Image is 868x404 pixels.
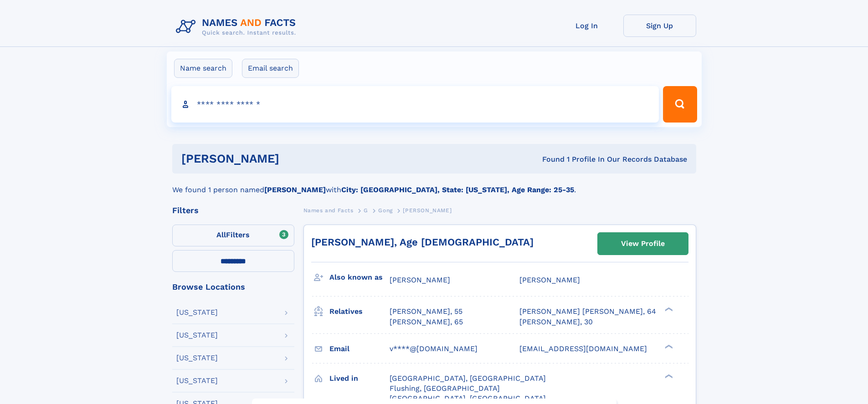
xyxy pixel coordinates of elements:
[390,276,450,284] span: [PERSON_NAME]
[329,270,390,285] h3: Also known as
[311,236,534,248] a: [PERSON_NAME], Age [DEMOGRAPHIC_DATA]
[403,207,452,214] span: [PERSON_NAME]
[303,205,354,216] a: Names and Facts
[378,205,392,216] a: Gong
[411,154,687,164] div: Found 1 Profile In Our Records Database
[519,317,593,327] a: [PERSON_NAME], 30
[329,341,390,357] h3: Email
[264,185,326,194] b: [PERSON_NAME]
[378,207,392,214] span: Gong
[172,15,303,39] img: Logo Names and Facts
[390,384,500,393] span: Flushing, [GEOGRAPHIC_DATA]
[663,343,673,349] div: ❯
[172,225,294,246] label: Filters
[519,344,647,353] span: [EMAIL_ADDRESS][DOMAIN_NAME]
[176,309,218,316] div: [US_STATE]
[329,304,390,319] h3: Relatives
[181,153,411,164] h1: [PERSON_NAME]
[341,185,574,194] b: City: [GEOGRAPHIC_DATA], State: [US_STATE], Age Range: 25-35
[176,377,218,384] div: [US_STATE]
[172,206,294,215] div: Filters
[390,307,462,317] a: [PERSON_NAME], 55
[174,59,232,78] label: Name search
[519,307,656,317] a: [PERSON_NAME] [PERSON_NAME], 64
[390,374,546,383] span: [GEOGRAPHIC_DATA], [GEOGRAPHIC_DATA]
[550,15,623,37] a: Log In
[663,86,697,123] button: Search Button
[390,317,463,327] a: [PERSON_NAME], 65
[598,233,688,255] a: View Profile
[364,205,368,216] a: G
[663,373,673,379] div: ❯
[663,307,673,312] div: ❯
[519,276,580,284] span: [PERSON_NAME]
[242,59,299,78] label: Email search
[176,332,218,339] div: [US_STATE]
[390,394,546,403] span: [GEOGRAPHIC_DATA], [GEOGRAPHIC_DATA]
[176,354,218,362] div: [US_STATE]
[172,174,696,195] div: We found 1 person named with .
[216,230,226,239] span: All
[172,283,294,291] div: Browse Locations
[621,233,665,254] div: View Profile
[364,207,368,214] span: G
[171,86,659,123] input: search input
[623,15,696,37] a: Sign Up
[329,371,390,386] h3: Lived in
